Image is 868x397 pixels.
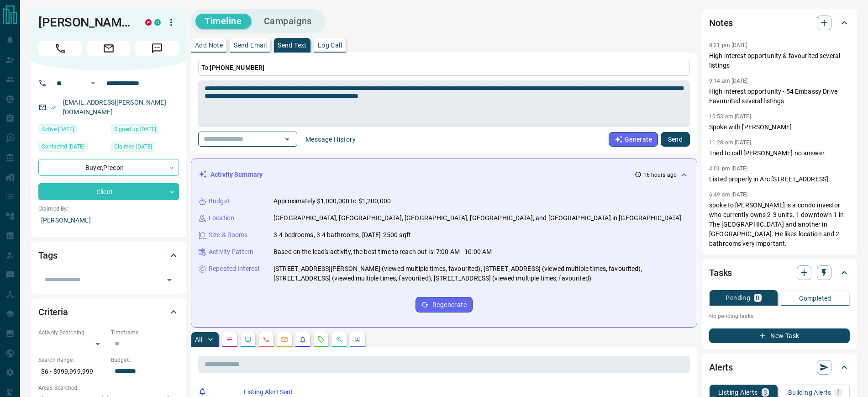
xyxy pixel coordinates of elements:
span: Contacted [DATE] [42,142,84,151]
p: Send Email [234,42,267,48]
p: Budget: [111,356,179,364]
p: spoke to [PERSON_NAME] is a condo investor who currently owns 2-3 units. 1 downtown 1 in The [GEO... [709,201,850,249]
button: Regenerate [416,297,473,312]
p: Repeated Interest [209,264,260,274]
svg: Email Verified [50,104,57,111]
p: Log Call [318,42,342,48]
p: $6 - $999,999,999 [38,364,106,379]
p: Completed [799,295,831,302]
button: Timeline [195,14,251,29]
p: [GEOGRAPHIC_DATA], [GEOGRAPHIC_DATA], [GEOGRAPHIC_DATA], [GEOGRAPHIC_DATA], and [GEOGRAPHIC_DATA]... [274,213,682,223]
div: Notes [709,12,850,34]
div: condos.ca [154,19,161,26]
p: Approximately $1,000,000 to $1,200,000 [274,196,391,206]
svg: Notes [226,336,233,343]
div: property.ca [145,19,152,26]
p: Spoke with [PERSON_NAME] [709,122,850,132]
p: Listed properly in Arc [STREET_ADDRESS] [709,175,850,184]
button: Campaigns [255,14,321,29]
p: Activity Pattern [209,247,253,257]
p: 3 [763,389,767,396]
p: 16 hours ago [643,171,677,179]
span: Active [DATE] [42,125,74,134]
p: 10:53 am [DATE] [709,113,751,120]
button: Open [163,274,176,286]
p: Activity Summary [210,170,263,180]
p: Send Text [278,42,307,48]
p: 0 [756,295,759,301]
div: Sun Sep 14 2025 [38,124,106,137]
p: Budget [209,196,230,206]
div: Tasks [709,262,850,284]
div: Client [38,183,179,200]
p: 8:21 pm [DATE] [709,42,748,48]
h2: Notes [709,16,733,30]
p: High interest opportunity & favourited several listings [709,51,850,70]
span: Message [135,41,179,56]
button: Open [281,133,294,146]
p: Actively Searching: [38,328,106,337]
p: 3-4 bedrooms, 3-4 bathrooms, [DATE]-2500 sqft [274,230,411,240]
p: 6:49 am [DATE] [709,191,748,198]
div: Thu Sep 04 2025 [38,142,106,154]
div: Fri Jul 13 2018 [111,142,179,154]
svg: Calls [263,336,270,343]
p: Timeframe: [111,328,179,337]
p: Add Note [195,42,223,48]
span: Claimed [DATE] [114,142,152,151]
p: 4:01 pm [DATE] [709,165,748,172]
div: Tags [38,244,179,266]
p: Location [209,213,234,223]
p: Building Alerts [788,389,831,396]
p: Search Range: [38,356,106,364]
svg: Listing Alerts [299,336,306,343]
div: Activity Summary16 hours ago [199,166,689,183]
button: Generate [609,132,658,147]
p: Tried to call [PERSON_NAME] no answer. [709,148,850,158]
p: [STREET_ADDRESS][PERSON_NAME] (viewed multiple times, favourited), [STREET_ADDRESS] (viewed multi... [274,264,689,283]
p: Based on the lead's activity, the best time to reach out is: 7:00 AM - 10:00 AM [274,247,492,257]
p: High interest opportunity - 54 Embassy Drive Favourited several listings [709,87,850,106]
h2: Alerts [709,360,733,375]
p: Claimed By: [38,205,179,213]
div: Alerts [709,356,850,378]
button: Message History [300,132,361,147]
p: All [195,336,202,343]
svg: Emails [281,336,288,343]
h2: Tasks [709,265,732,280]
p: 11:28 am [DATE] [709,139,751,146]
p: [PERSON_NAME] [38,213,179,228]
div: Criteria [38,301,179,323]
p: Size & Rooms [209,230,248,240]
p: Pending [726,295,750,301]
button: New Task [709,328,850,343]
div: Fri Jul 13 2018 [111,124,179,137]
p: 9:14 am [DATE] [709,78,748,84]
p: Areas Searched: [38,384,179,392]
svg: Lead Browsing Activity [244,336,252,343]
h1: [PERSON_NAME] [38,15,132,30]
svg: Agent Actions [354,336,361,343]
p: Listing Alerts [718,389,758,396]
h2: Tags [38,248,57,263]
button: Open [88,78,99,89]
button: Send [661,132,690,147]
span: Email [87,41,131,56]
a: [EMAIL_ADDRESS][PERSON_NAME][DOMAIN_NAME] [63,99,166,116]
p: 1 [837,389,841,396]
span: [PHONE_NUMBER] [210,64,264,71]
span: Signed up [DATE] [114,125,156,134]
p: To: [198,60,690,76]
svg: Requests [317,336,325,343]
p: Listing Alert Sent [244,387,686,397]
p: No pending tasks [709,309,850,323]
svg: Opportunities [336,336,343,343]
div: Buyer , Precon [38,159,179,176]
h2: Criteria [38,305,68,319]
span: Call [38,41,82,56]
